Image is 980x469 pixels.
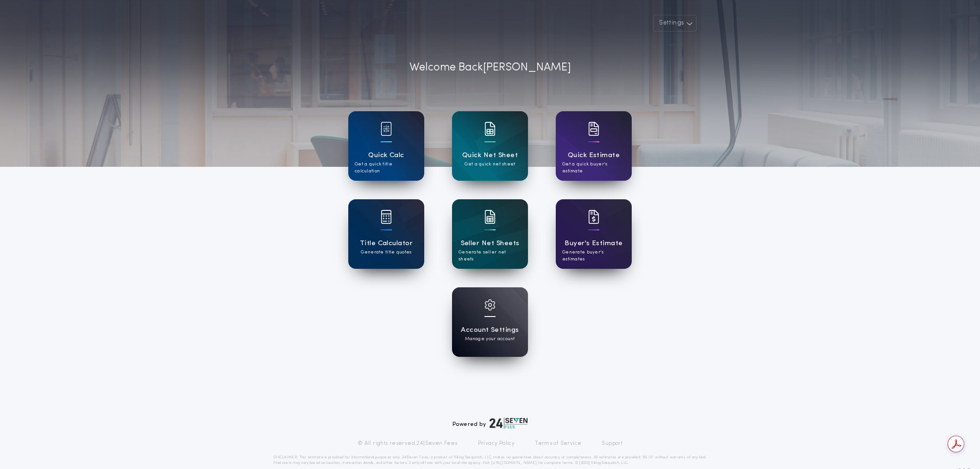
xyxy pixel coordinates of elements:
[484,210,496,224] img: card icon
[462,150,518,161] h1: Quick Net Sheet
[588,122,599,136] img: card icon
[465,336,515,342] p: Manage your account
[452,199,528,269] a: card iconSeller Net SheetsGenerate seller net sheets
[556,199,632,269] a: card iconBuyer's EstimateGenerate buyer's estimates
[478,440,515,447] a: Privacy Policy
[465,161,515,168] p: Get a quick net sheet
[565,238,622,249] h1: Buyer's Estimate
[491,461,537,465] a: [URL][DOMAIN_NAME]
[348,199,424,269] a: card iconTitle CalculatorGenerate title quotes
[381,210,392,224] img: card icon
[355,161,418,175] p: Get a quick title calculation
[452,111,528,181] a: card iconQuick Net SheetGet a quick net sheet
[484,299,496,311] img: card icon
[535,440,581,447] a: Terms of Service
[461,325,519,336] h1: Account Settings
[653,15,697,32] button: Settings
[562,249,625,263] p: Generate buyer's estimates
[381,122,392,136] img: card icon
[490,418,528,429] img: logo
[348,111,424,181] a: card iconQuick CalcGet a quick title calculation
[273,455,707,466] p: DISCLAIMER: This estimate is provided for informational purposes only. 24|Seven Fees, a product o...
[452,418,528,429] div: Powered by
[360,238,413,249] h1: Title Calculator
[461,238,520,249] h1: Seller Net Sheets
[409,59,571,76] p: Welcome Back [PERSON_NAME]
[588,210,599,224] img: card icon
[361,249,411,256] p: Generate title quotes
[568,150,620,161] h1: Quick Estimate
[368,150,404,161] h1: Quick Calc
[459,249,521,263] p: Generate seller net sheets
[452,287,528,357] a: card iconAccount SettingsManage your account
[556,111,632,181] a: card iconQuick EstimateGet a quick buyer's estimate
[562,161,625,175] p: Get a quick buyer's estimate
[602,440,622,447] a: Support
[484,122,496,136] img: card icon
[358,440,458,447] p: © All rights reserved. 24|Seven Fees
